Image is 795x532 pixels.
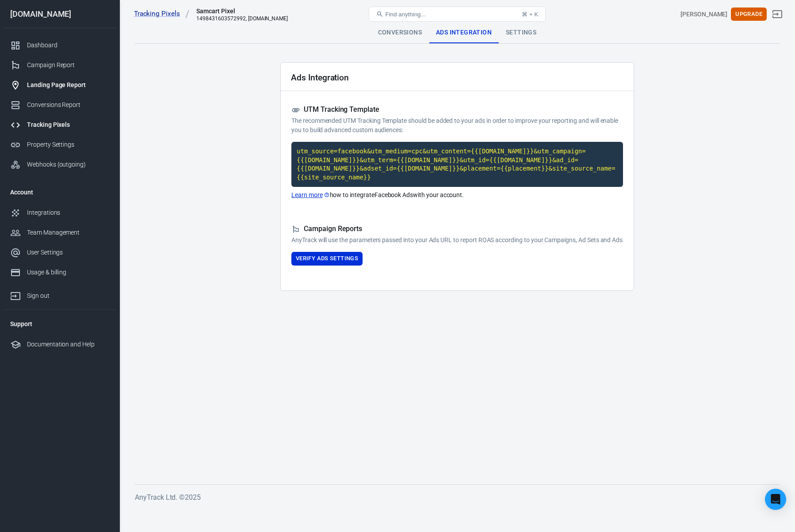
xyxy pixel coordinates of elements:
button: Upgrade [731,8,767,21]
div: Dashboard [27,41,109,50]
p: AnyTrack will use the parameters passed into your Ads URL to report ROAS according to your Campai... [291,236,623,245]
a: Sign out [3,282,116,306]
span: Find anything... [385,11,425,18]
h5: Campaign Reports [291,224,623,234]
div: Integrations [27,208,109,217]
p: how to integrate Facebook Ads with your account. [291,190,623,200]
div: Settings [499,22,543,43]
li: Account [3,182,116,203]
div: Usage & billing [27,268,109,277]
a: Campaign Report [3,55,116,75]
a: Property Settings [3,135,116,155]
div: Account id: s0CpcGx3 [680,10,727,19]
a: Webhooks (outgoing) [3,155,116,175]
div: Webhooks (outgoing) [27,160,109,169]
a: Landing Page Report [3,75,116,95]
a: Integrations [3,203,116,223]
a: Tracking Pixels [3,115,116,135]
a: Learn more [291,190,330,200]
div: Tracking Pixels [27,120,109,129]
button: Find anything...⌘ + K [369,7,546,22]
li: Support [3,313,116,334]
h2: Ads Integration [291,73,349,82]
a: Conversions Report [3,95,116,115]
div: Conversions Report [27,100,109,110]
div: [DOMAIN_NAME] [3,10,116,18]
p: The recommended UTM Tracking Template should be added to your ads in order to improve your report... [291,116,623,135]
code: Click to copy [291,142,623,187]
button: Verify Ads Settings [291,252,363,266]
div: Landing Page Report [27,80,109,90]
div: Documentation and Help [27,340,109,349]
div: Team Management [27,228,109,237]
div: Ads Integration [429,22,499,43]
div: Property Settings [27,140,109,149]
div: Sign out [27,291,109,300]
a: User Settings [3,243,116,262]
div: Samcart Pixel [196,7,285,15]
a: Usage & billing [3,262,116,282]
a: Team Management [3,223,116,243]
h6: AnyTrack Ltd. © 2025 [135,492,780,503]
div: Conversions [371,22,429,43]
div: User Settings [27,248,109,257]
h5: UTM Tracking Template [291,105,623,114]
a: Sign out [767,4,788,25]
a: Tracking Pixels [134,9,190,19]
div: 1498431603572992, samcart.com [196,15,288,22]
div: Campaign Report [27,61,109,70]
div: ⌘ + K [522,11,538,18]
div: Open Intercom Messenger [765,489,786,510]
a: Dashboard [3,35,116,55]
